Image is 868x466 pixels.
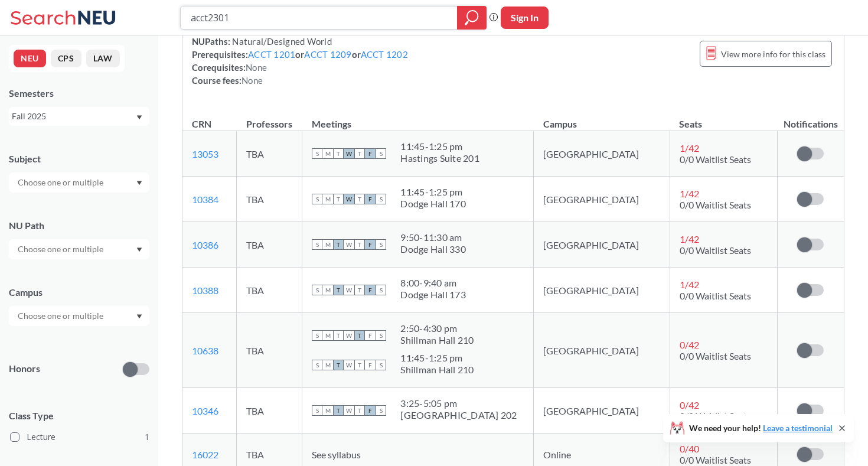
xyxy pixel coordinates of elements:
span: T [354,405,365,416]
td: TBA [237,131,302,177]
span: T [333,405,344,416]
td: TBA [237,268,302,313]
span: S [376,405,386,416]
div: NUPaths: Prerequisites: or or Corequisites: Course fees: [192,35,408,87]
th: Professors [237,106,302,131]
a: ACCT 1209 [304,49,351,60]
span: M [322,360,333,370]
span: 0/0 Waitlist Seats [680,454,751,465]
div: 11:45 - 1:25 pm [400,352,474,364]
span: T [333,239,344,250]
span: See syllabus [312,449,361,460]
td: [GEOGRAPHIC_DATA] [534,177,670,222]
div: Dodge Hall 330 [400,243,466,255]
span: T [333,330,344,341]
th: Campus [534,106,670,131]
div: 8:00 - 9:40 am [400,277,466,289]
span: 1 [145,431,149,444]
span: W [344,405,354,416]
label: Lecture [10,429,149,445]
a: 10346 [192,405,218,416]
span: W [344,239,354,250]
div: Shillman Hall 210 [400,334,474,346]
div: Dodge Hall 170 [400,198,466,210]
span: F [365,194,376,204]
a: 10388 [192,285,218,296]
span: S [376,360,386,370]
td: [GEOGRAPHIC_DATA] [534,313,670,388]
div: Shillman Hall 210 [400,364,474,376]
button: NEU [14,50,46,67]
span: W [344,360,354,370]
input: Class, professor, course number, "phrase" [190,8,449,28]
svg: magnifying glass [465,9,479,26]
span: T [354,330,365,341]
span: T [333,285,344,295]
input: Choose one or multiple [12,309,111,323]
button: LAW [86,50,120,67]
div: Dropdown arrow [9,239,149,259]
svg: Dropdown arrow [136,115,142,120]
td: TBA [237,177,302,222]
span: M [322,148,333,159]
span: Class Type [9,409,149,422]
span: W [344,285,354,295]
a: 16022 [192,449,218,460]
span: W [344,194,354,204]
input: Choose one or multiple [12,175,111,190]
span: T [354,148,365,159]
div: 9:50 - 11:30 am [400,232,466,243]
span: M [322,285,333,295]
span: F [365,285,376,295]
p: Honors [9,362,40,376]
span: T [333,148,344,159]
td: TBA [237,388,302,434]
span: None [246,62,267,73]
div: 11:45 - 1:25 pm [400,141,479,152]
span: F [365,148,376,159]
input: Choose one or multiple [12,242,111,256]
div: magnifying glass [457,6,487,30]
div: Fall 2025 [12,110,135,123]
div: Subject [9,152,149,165]
span: 0/0 Waitlist Seats [680,350,751,361]
a: ACCT 1201 [248,49,295,60]
span: S [312,194,322,204]
span: 1 / 42 [680,279,699,290]
span: View more info for this class [721,47,825,61]
span: T [333,194,344,204]
div: Fall 2025Dropdown arrow [9,107,149,126]
span: T [354,239,365,250]
span: 0 / 40 [680,443,699,454]
a: Leave a testimonial [763,423,833,433]
span: F [365,239,376,250]
span: F [365,360,376,370]
span: 0/0 Waitlist Seats [680,199,751,210]
div: Dodge Hall 173 [400,289,466,301]
div: 2:50 - 4:30 pm [400,322,474,334]
span: S [376,330,386,341]
span: None [242,75,263,86]
span: S [376,239,386,250]
span: 0/0 Waitlist Seats [680,154,751,165]
span: S [312,330,322,341]
span: 1 / 42 [680,233,699,245]
span: F [365,330,376,341]
svg: Dropdown arrow [136,181,142,185]
a: ACCT 1202 [361,49,408,60]
span: T [354,194,365,204]
span: 1 / 42 [680,142,699,154]
td: [GEOGRAPHIC_DATA] [534,388,670,434]
span: S [312,148,322,159]
span: We need your help! [689,424,833,432]
button: CPS [51,50,81,67]
span: S [312,285,322,295]
span: S [312,239,322,250]
th: Notifications [778,106,844,131]
a: 10384 [192,194,218,205]
div: NU Path [9,219,149,232]
span: 0 / 42 [680,399,699,410]
span: S [312,405,322,416]
span: M [322,194,333,204]
span: W [344,330,354,341]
